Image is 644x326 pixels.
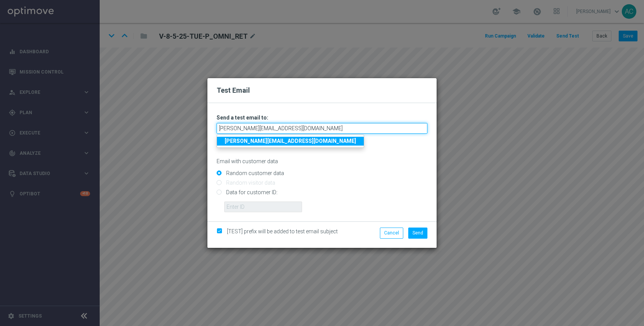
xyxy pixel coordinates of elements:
label: Random customer data [224,170,284,177]
button: Cancel [380,228,403,238]
h3: Send a test email to: [217,114,427,121]
span: Send [412,230,423,236]
a: [PERSON_NAME][EMAIL_ADDRESS][DOMAIN_NAME] [217,137,364,146]
p: Email with customer data [217,158,427,165]
span: [TEST] prefix will be added to test email subject [227,228,338,234]
input: Enter ID [224,201,302,212]
button: Send [408,228,427,238]
strong: [PERSON_NAME][EMAIL_ADDRESS][DOMAIN_NAME] [225,138,356,144]
h2: Test Email [217,86,427,95]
